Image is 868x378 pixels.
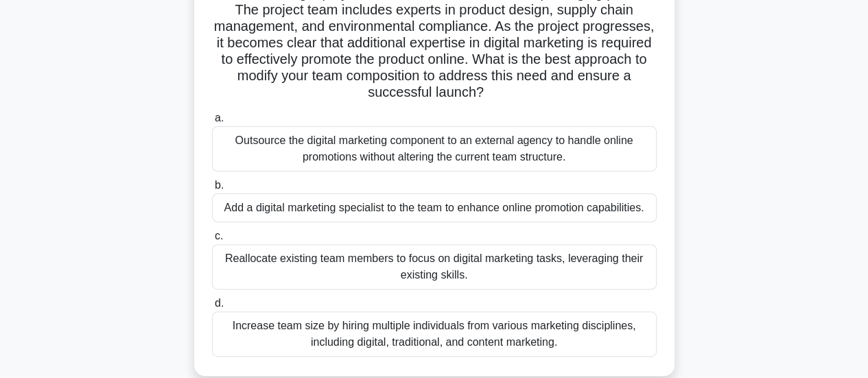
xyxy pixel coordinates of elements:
div: Increase team size by hiring multiple individuals from various marketing disciplines, including d... [212,311,657,357]
span: d. [215,297,224,309]
div: Add a digital marketing specialist to the team to enhance online promotion capabilities. [212,193,657,222]
span: c. [215,230,223,241]
span: a. [215,112,224,123]
div: Outsource the digital marketing component to an external agency to handle online promotions witho... [212,126,657,172]
div: Reallocate existing team members to focus on digital marketing tasks, leveraging their existing s... [212,244,657,290]
span: b. [215,179,224,191]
